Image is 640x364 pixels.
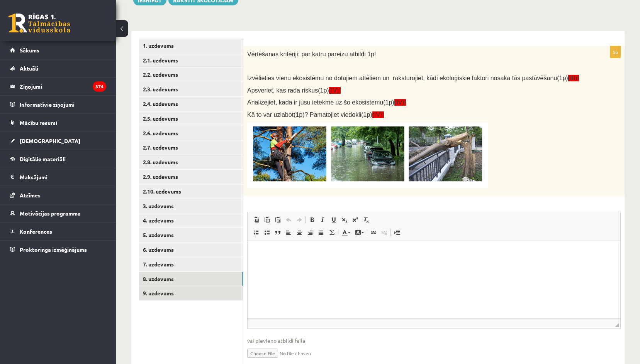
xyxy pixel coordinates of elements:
span: Aktuāli [20,65,38,72]
a: Убрать форматирование [361,215,372,225]
span: Motivācijas programma [20,210,81,217]
span: Перетащите для изменения размера [615,323,619,327]
a: Вставить / удалить нумерованный список [251,228,261,238]
span: Sākums [20,47,39,54]
span: Vērtēšanas kritēriji: par katru pareizu atbildi 1p! [247,51,376,57]
a: Отменить (Ctrl+Z) [283,215,294,225]
a: Atzīmes [10,186,106,204]
span: Konferences [20,228,52,235]
span: Digitālie materiāli [20,155,66,162]
a: По центру [294,228,305,238]
a: Цитата [272,228,283,238]
a: Полужирный (Ctrl+B) [307,215,317,225]
a: 5. uzdevums [139,228,243,242]
a: Вставить из Word [272,215,283,225]
span: (III)! [568,75,579,81]
a: Вставить разрыв страницы для печати [392,228,402,238]
a: 7. uzdevums [139,257,243,271]
a: Цвет фона [353,228,366,238]
a: Rīgas 1. Tālmācības vidusskola [8,13,70,33]
span: (IV)! [394,99,406,106]
span: Apsveriet, kas rada riskus(1p) [247,87,341,94]
span: (IV)! [372,111,384,118]
i: 374 [93,81,106,92]
a: Вставить только текст (Ctrl+Shift+V) [261,215,272,225]
a: По ширине [316,228,326,238]
a: Цвет текста [339,228,353,238]
a: Вставить / удалить маркированный список [261,228,272,238]
legend: Ziņojumi [20,78,106,95]
a: 3. uzdevums [139,199,243,213]
span: Mācību resursi [20,119,57,126]
a: Proktoringa izmēģinājums [10,241,106,258]
span: Kā to var uzlabot(1p)? Pamatojiet viedokli(1p) [247,111,384,118]
a: Математика [326,228,337,238]
a: Informatīvie ziņojumi [10,96,106,113]
a: 2.4. uzdevums [139,97,243,111]
a: 2.5. uzdevums [139,111,243,126]
a: 2.2. uzdevums [139,67,243,82]
a: Mācību resursi [10,114,106,131]
a: 2.9. uzdevums [139,170,243,184]
a: 2.8. uzdevums [139,155,243,169]
a: Maksājumi [10,168,106,186]
span: vai pievieno atbildi failā [247,337,621,345]
a: 2.3. uzdevums [139,82,243,96]
legend: Informatīvie ziņojumi [20,96,106,113]
span: (IV)! [329,87,341,94]
span: Izvēlieties vienu ekosistēmu no dotajiem attēliem un raksturojiet, kādi ekoloģiskie faktori nosak... [247,75,579,81]
span: Proktoringa izmēģinājums [20,246,87,253]
img: Cars parked cars in a flooded street AI-generated content may be incorrect. [247,123,488,188]
a: Вставить/Редактировать ссылку (Ctrl+K) [368,228,379,238]
a: Повторить (Ctrl+Y) [294,215,305,225]
a: Надстрочный индекс [350,215,361,225]
a: Ziņojumi374 [10,78,106,95]
a: Вставить (Ctrl+V) [251,215,261,225]
a: По правому краю [305,228,316,238]
a: Убрать ссылку [379,228,390,238]
a: [DEMOGRAPHIC_DATA] [10,132,106,150]
span: Atzīmes [20,192,41,199]
p: 5p [610,46,621,58]
a: 6. uzdevums [139,243,243,257]
span: [DEMOGRAPHIC_DATA] [20,137,80,144]
a: 1. uzdevums [139,39,243,53]
a: 4. uzdevums [139,213,243,228]
a: Aktuāli [10,59,106,77]
a: Подчеркнутый (Ctrl+U) [328,215,339,225]
a: Motivācijas programma [10,204,106,222]
legend: Maksājumi [20,168,106,186]
a: 2.6. uzdevums [139,126,243,140]
a: Подстрочный индекс [339,215,350,225]
a: По левому краю [283,228,294,238]
a: 9. uzdevums [139,286,243,300]
a: 2.7. uzdevums [139,140,243,155]
a: Digitālie materiāli [10,150,106,168]
a: 8. uzdevums [139,272,243,286]
a: Курсив (Ctrl+I) [317,215,328,225]
a: Konferences [10,222,106,240]
a: 2.1. uzdevums [139,53,243,67]
iframe: Визуальный текстовый редактор, wiswyg-editor-user-answer-47024773827640 [248,241,620,318]
a: Sākums [10,41,106,59]
span: Analizējiet, kāda ir jūsu ietekme uz šo ekosistēmu(1p) [247,99,406,106]
a: 2.10. uzdevums [139,184,243,199]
